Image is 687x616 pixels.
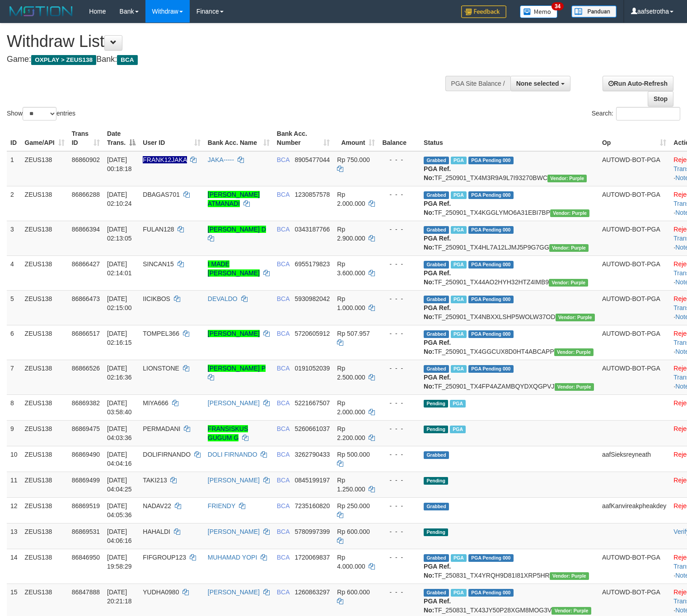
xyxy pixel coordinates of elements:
[337,588,369,596] span: Rp 600.000
[382,476,416,485] div: - - -
[277,528,290,535] span: BCA
[294,528,330,535] span: Copy 5780997399 to clipboard
[107,330,132,346] span: [DATE] 02:16:15
[598,255,670,290] td: AUTOWD-BOT-PGA
[556,314,595,321] span: Vendor URL: https://trx4.1velocity.biz
[424,528,448,536] span: Pending
[21,549,68,584] td: ZEUS138
[598,446,670,472] td: aafSieksreyneath
[143,554,186,561] span: FIFGROUP123
[294,399,330,407] span: Copy 5221667507 to clipboard
[23,107,56,120] select: Showentries
[424,563,451,579] b: PGA Ref. No:
[451,296,467,303] span: Marked by aafpengsreynich
[107,399,132,416] span: [DATE] 03:58:40
[420,221,598,255] td: TF_250901_TX4HL7A12LJMJ5P9G7GG
[424,426,448,433] span: Pending
[549,279,588,287] span: Vendor URL: https://trx4.1velocity.biz
[592,107,680,120] label: Search:
[107,502,132,519] span: [DATE] 04:05:36
[72,226,100,233] span: 86866394
[520,5,558,18] img: Button%20Memo.svg
[598,186,670,221] td: AUTOWD-BOT-PGA
[516,80,559,87] span: None selected
[117,55,137,65] span: BCA
[107,477,132,493] span: [DATE] 04:04:25
[7,151,21,186] td: 1
[277,451,290,458] span: BCA
[468,296,514,303] span: PGA Pending
[7,5,75,18] img: MOTION_logo.png
[616,107,680,120] input: Search:
[337,451,369,458] span: Rp 500.000
[143,260,173,268] span: SINCAN15
[72,295,100,302] span: 86866473
[603,76,673,91] a: Run Auto-Refresh
[294,191,330,198] span: Copy 1230857578 to clipboard
[7,360,21,394] td: 7
[72,554,100,561] span: 86846950
[21,290,68,325] td: ZEUS138
[208,588,260,596] a: [PERSON_NAME]
[294,477,330,484] span: Copy 0845199197 to clipboard
[424,191,449,199] span: Grabbed
[21,325,68,360] td: ZEUS138
[337,365,365,381] span: Rp 2.500.000
[7,446,21,472] td: 10
[208,260,260,277] a: I MADE [PERSON_NAME]
[294,330,330,337] span: Copy 5720605912 to clipboard
[468,330,514,338] span: PGA Pending
[461,5,506,18] img: Feedback.jpg
[337,156,369,163] span: Rp 750.000
[143,295,170,302] span: IICIKBOS
[337,502,369,509] span: Rp 250.000
[468,554,514,562] span: PGA Pending
[7,255,21,290] td: 4
[451,157,467,164] span: Marked by aafpengsreynich
[382,527,416,536] div: - - -
[204,125,273,151] th: Bank Acc. Name: activate to sort column ascending
[451,589,467,597] span: Marked by aafnoeunsreypich
[208,330,260,337] a: [PERSON_NAME]
[143,451,191,458] span: DOLIFIRNANDO
[68,125,103,151] th: Trans ID: activate to sort column ascending
[382,364,416,373] div: - - -
[451,191,467,199] span: Marked by aafpengsreynich
[337,191,365,207] span: Rp 2.000.000
[7,221,21,255] td: 3
[424,503,449,510] span: Grabbed
[107,365,132,381] span: [DATE] 02:16:36
[294,451,330,458] span: Copy 3262790433 to clipboard
[72,451,100,458] span: 86869490
[445,76,510,91] div: PGA Site Balance /
[294,295,330,302] span: Copy 5930982042 to clipboard
[451,226,467,234] span: Marked by aafpengsreynich
[277,588,290,596] span: BCA
[420,125,598,151] th: Status
[21,186,68,221] td: ZEUS138
[549,244,589,252] span: Vendor URL: https://trx4.1velocity.biz
[208,365,266,372] a: [PERSON_NAME] P
[72,260,100,268] span: 86866427
[21,221,68,255] td: ZEUS138
[143,588,179,596] span: YUDHA0980
[277,425,290,432] span: BCA
[277,554,290,561] span: BCA
[424,226,449,234] span: Grabbed
[72,425,100,432] span: 86869475
[598,151,670,186] td: AUTOWD-BOT-PGA
[208,156,234,163] a: JAKA-----
[547,175,587,182] span: Vendor URL: https://trx4.1velocity.biz
[468,226,514,234] span: PGA Pending
[72,156,100,163] span: 86860902
[107,295,132,311] span: [DATE] 02:15:00
[21,523,68,549] td: ZEUS138
[551,2,564,10] span: 34
[277,399,290,407] span: BCA
[277,477,290,484] span: BCA
[468,157,514,164] span: PGA Pending
[21,472,68,497] td: ZEUS138
[277,191,290,198] span: BCA
[208,477,260,484] a: [PERSON_NAME]
[420,151,598,186] td: TF_250901_TX4M3R9A9L7I93270BWC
